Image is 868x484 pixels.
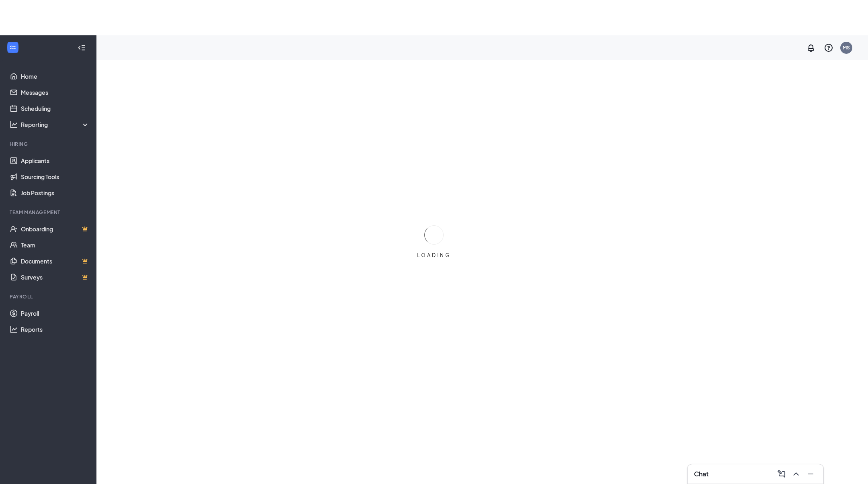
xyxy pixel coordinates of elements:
button: Minimize [804,468,817,480]
button: ChevronUp [790,468,802,480]
a: DocumentsCrown [21,253,90,269]
a: OnboardingCrown [21,221,90,237]
button: ComposeMessage [775,468,788,480]
div: MS [843,44,850,51]
a: Sourcing Tools [21,169,90,185]
a: Payroll [21,305,90,321]
svg: ComposeMessage [777,469,786,479]
a: Applicants [21,153,90,169]
div: LOADING [414,252,454,259]
h3: Chat [694,470,708,478]
a: Home [21,68,90,84]
svg: Minimize [806,469,815,479]
svg: Notifications [806,43,816,53]
div: Reporting [21,120,90,129]
a: Reports [21,321,90,337]
a: Job Postings [21,185,90,201]
a: Scheduling [21,100,90,116]
svg: WorkstreamLogo [9,43,17,51]
div: Team Management [10,209,88,216]
a: SurveysCrown [21,269,90,285]
iframe: Intercom live chat [841,457,860,476]
svg: Collapse [78,44,86,52]
svg: QuestionInfo [824,43,833,53]
div: Payroll [10,293,88,300]
a: Team [21,237,90,253]
div: Hiring [10,141,88,147]
svg: Analysis [10,120,18,129]
a: Messages [21,84,90,100]
svg: ChevronUp [791,469,801,479]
